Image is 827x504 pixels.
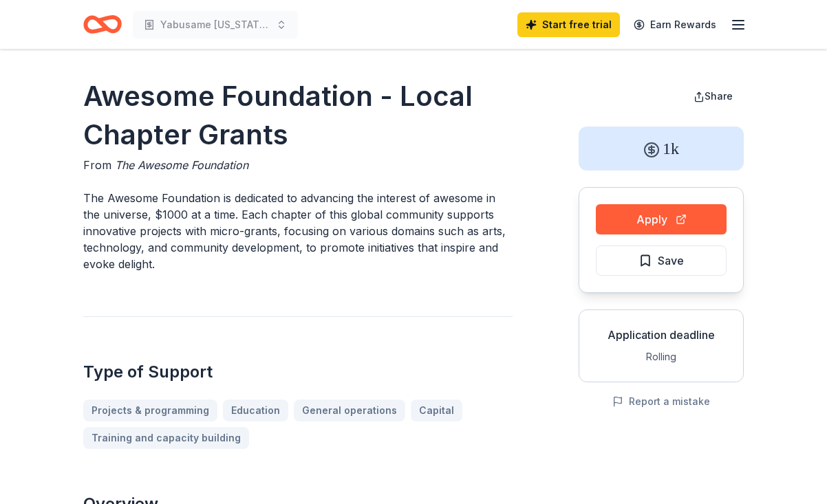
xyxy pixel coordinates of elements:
[517,12,620,37] a: Start free trial
[83,157,513,173] div: From
[612,393,710,410] button: Report a mistake
[83,399,217,421] a: Projects & programming
[411,399,462,421] a: Capital
[83,361,513,383] h2: Type of Support
[590,327,732,343] div: Application deadline
[115,158,248,172] span: The Awesome Foundation
[83,190,513,272] p: The Awesome Foundation is dedicated to advancing the interest of awesome in the universe, $1000 a...
[683,83,744,110] button: Share
[83,77,513,154] h1: Awesome Foundation - Local Chapter Grants
[294,399,405,421] a: General operations
[223,399,288,421] a: Education
[160,17,270,33] span: Yabusame [US_STATE] 2026
[658,252,684,270] span: Save
[83,8,122,41] a: Home
[596,204,727,234] button: Apply
[590,349,732,365] div: Rolling
[705,90,733,102] span: Share
[579,127,744,171] div: 1k
[83,427,249,449] a: Training and capacity building
[625,12,724,37] a: Earn Rewards
[133,11,298,39] button: Yabusame [US_STATE] 2026
[596,245,727,276] button: Save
